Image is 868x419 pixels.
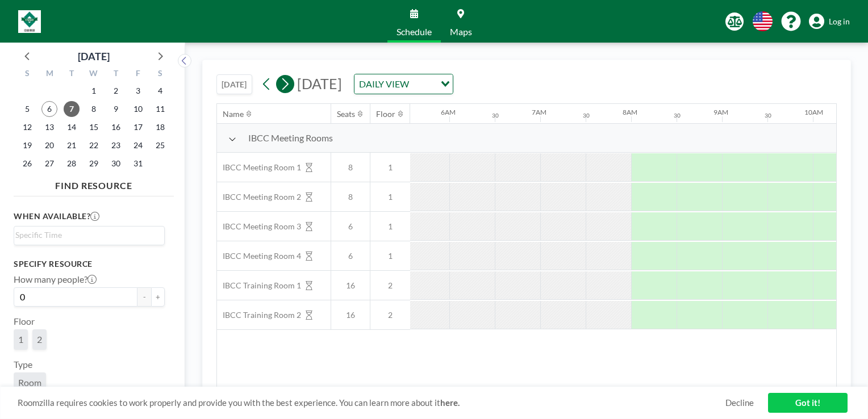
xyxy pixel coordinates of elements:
span: 6 [331,221,370,232]
h4: FIND RESOURCE [14,175,174,191]
span: 1 [370,192,410,202]
button: + [151,287,165,307]
span: Friday, October 10, 2025 [130,101,146,117]
div: 7AM [532,108,546,116]
span: Thursday, October 9, 2025 [108,101,124,117]
div: 30 [492,112,499,119]
img: organization-logo [18,10,41,33]
div: Seats [337,109,355,119]
span: Friday, October 3, 2025 [130,83,146,99]
div: 30 [583,112,590,119]
span: Saturday, October 25, 2025 [152,137,168,153]
span: Thursday, October 23, 2025 [108,137,124,153]
span: 1 [370,251,410,261]
span: Wednesday, October 1, 2025 [86,83,102,99]
div: T [105,67,127,82]
span: [DATE] [297,75,342,92]
span: 16 [331,280,370,291]
span: IBCC Meeting Room 3 [217,221,301,232]
span: IBCC Meeting Room 4 [217,251,301,261]
span: 2 [37,334,42,345]
span: Room [18,377,41,388]
label: How many people? [14,274,97,285]
span: Saturday, October 18, 2025 [152,119,168,135]
h3: Specify resource [14,259,165,269]
span: Friday, October 17, 2025 [130,119,146,135]
span: Wednesday, October 8, 2025 [86,101,102,117]
span: 1 [370,162,410,173]
span: Thursday, October 30, 2025 [108,156,124,171]
span: Tuesday, October 21, 2025 [64,137,80,153]
span: IBCC Training Room 1 [217,280,301,291]
div: Search for option [354,74,453,94]
span: Friday, October 31, 2025 [130,156,146,171]
span: DAILY VIEW [357,77,411,91]
input: Search for option [412,77,434,91]
div: 10AM [804,108,823,116]
span: Monday, October 13, 2025 [41,119,57,135]
a: here. [440,397,460,408]
div: 6AM [441,108,456,116]
span: Saturday, October 11, 2025 [152,101,168,117]
span: IBCC Meeting Room 2 [217,192,301,202]
span: Tuesday, October 7, 2025 [64,101,80,117]
span: 1 [370,221,410,232]
span: Sunday, October 19, 2025 [19,137,35,153]
div: W [83,67,105,82]
div: F [127,67,149,82]
div: 30 [765,112,771,119]
button: - [137,287,151,307]
a: Decline [725,397,754,408]
div: Name [223,109,244,119]
span: 8 [331,162,370,173]
span: Wednesday, October 29, 2025 [86,156,102,171]
input: Search for option [15,229,158,241]
span: 6 [331,251,370,261]
span: Monday, October 27, 2025 [41,156,57,171]
div: S [149,67,171,82]
span: Friday, October 24, 2025 [130,137,146,153]
div: Search for option [14,227,164,244]
div: S [16,67,39,82]
label: Type [14,359,32,370]
div: 8AM [623,108,637,116]
span: 2 [370,280,410,291]
span: 1 [18,334,23,345]
div: Floor [376,109,395,119]
span: Maps [450,27,472,36]
span: Log in [829,16,850,27]
span: 16 [331,310,370,320]
div: 30 [674,112,681,119]
span: Wednesday, October 15, 2025 [86,119,102,135]
div: M [39,67,61,82]
button: [DATE] [216,74,252,94]
span: Wednesday, October 22, 2025 [86,137,102,153]
span: Sunday, October 26, 2025 [19,156,35,171]
span: Sunday, October 12, 2025 [19,119,35,135]
span: Saturday, October 4, 2025 [152,83,168,99]
span: Thursday, October 2, 2025 [108,83,124,99]
span: Monday, October 20, 2025 [41,137,57,153]
span: Sunday, October 5, 2025 [19,101,35,117]
a: Log in [809,14,850,30]
a: Got it! [768,393,848,413]
span: IBCC Meeting Rooms [248,132,333,144]
span: IBCC Training Room 2 [217,310,301,320]
span: 8 [331,192,370,202]
label: Floor [14,316,35,327]
span: 2 [370,310,410,320]
span: Monday, October 6, 2025 [41,101,57,117]
span: Tuesday, October 28, 2025 [64,156,80,171]
span: Thursday, October 16, 2025 [108,119,124,135]
div: 9AM [713,108,728,116]
span: Schedule [397,27,432,36]
span: Tuesday, October 14, 2025 [64,119,80,135]
div: [DATE] [78,48,110,64]
span: Roomzilla requires cookies to work properly and provide you with the best experience. You can lea... [18,397,725,408]
div: T [61,67,83,82]
span: IBCC Meeting Room 1 [217,162,301,173]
